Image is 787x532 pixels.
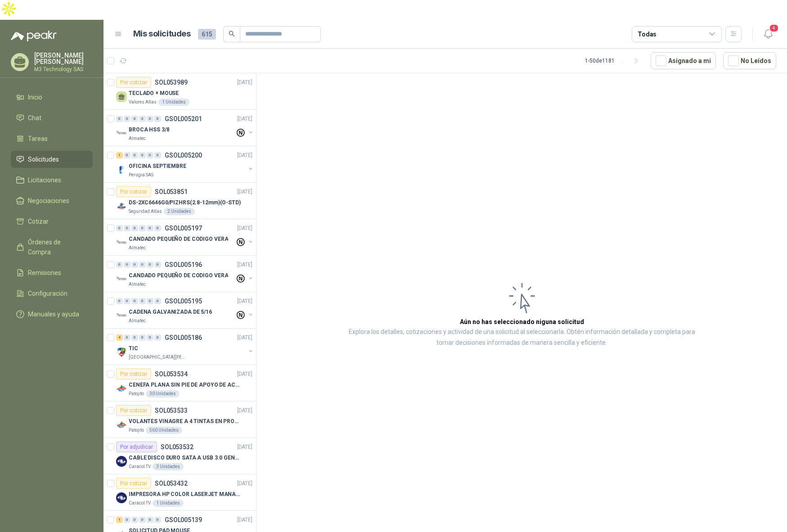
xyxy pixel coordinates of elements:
p: Caracol TV [129,500,151,507]
p: Patojito [129,427,144,434]
a: Configuración [11,285,93,302]
a: Por cotizarSOL053989[DATE] TECLADO + MOUSEValores Atlas1 Unidades [103,73,256,110]
span: Configuración [28,289,67,298]
a: Por cotizarSOL053533[DATE] Company LogoVOLANTES VINAGRE A 4 TINTAS EN PROPALCOTE VER ARCHIVO ADJU... [103,401,256,438]
div: 1 Unidades [158,99,189,106]
p: SOL053532 [161,444,193,450]
div: 0 [124,225,130,231]
div: 0 [147,334,153,341]
a: Chat [11,109,93,126]
a: Por cotizarSOL053851[DATE] Company LogoDS-2XC6646G0/PIZHRS(2.8-12mm)(O-STD)Seguridad Atlas2 Unidades [103,183,256,219]
div: 0 [154,152,161,158]
div: 0 [154,334,161,341]
span: search [229,31,235,37]
a: 0 0 0 0 0 0 GSOL005196[DATE] Company LogoCANDADO PEQUEÑO DE CODIGO VERAAlmatec [116,259,254,288]
span: 4 [769,24,779,32]
p: SOL053851 [155,189,188,195]
img: Logo peakr [11,31,57,41]
button: 4 [760,26,776,42]
span: Licitaciones [28,175,61,185]
div: 0 [147,298,153,304]
div: Por adjudicar [116,442,157,452]
p: [DATE] [237,370,252,379]
div: 0 [131,116,138,122]
span: Remisiones [28,268,61,278]
p: TECLADO + MOUSE [129,89,179,98]
a: 0 0 0 0 0 0 GSOL005201[DATE] Company LogoBROCA HSS 3/8Almatec [116,113,254,142]
a: Solicitudes [11,151,93,168]
p: CABLE DISCO DURO SATA A USB 3.0 GENERICO [129,454,241,462]
div: 3 Unidades [153,463,184,470]
div: 0 [147,517,153,523]
h1: Mis solicitudes [133,27,191,41]
a: 1 0 0 0 0 0 GSOL005200[DATE] Company LogoOFICINA SEPTIEMBREPerugia SAS [116,150,254,179]
p: CANDADO PEQUEÑO DE CODIGO VERA [129,271,228,280]
img: Company Logo [116,237,127,248]
button: Asignado a mi [651,52,716,69]
span: Órdenes de Compra [28,237,84,257]
div: 4 [116,334,123,341]
p: Patojito [129,390,144,397]
p: [PERSON_NAME] [PERSON_NAME] [34,52,93,65]
p: DS-2XC6646G0/PIZHRS(2.8-12mm)(O-STD) [129,198,241,207]
div: 0 [139,116,146,122]
a: Por adjudicarSOL053532[DATE] Company LogoCABLE DISCO DURO SATA A USB 3.0 GENERICOCaracol TV3 Unid... [103,438,256,474]
div: 0 [154,298,161,304]
p: Valores Atlas [129,99,157,106]
p: GSOL005201 [165,116,202,122]
p: [DATE] [237,516,252,524]
div: 0 [154,116,161,122]
div: Por cotizar [116,77,151,88]
div: 0 [124,298,130,304]
p: [DATE] [237,334,252,342]
div: 0 [139,298,146,304]
div: 560 Unidades [146,427,182,434]
div: 2 Unidades [164,208,195,215]
p: GSOL005200 [165,152,202,158]
div: 1 [116,152,123,158]
p: Almatec [129,135,146,142]
a: Negociaciones [11,192,93,209]
p: [DATE] [237,151,252,160]
p: GSOL005186 [165,334,202,341]
div: 0 [139,152,146,158]
div: Todas [638,29,657,39]
div: Por cotizar [116,405,151,416]
span: Inicio [28,92,42,102]
a: Tareas [11,130,93,147]
div: Por cotizar [116,369,151,379]
p: [DATE] [237,443,252,451]
p: SOL053533 [155,407,188,414]
div: 0 [116,298,123,304]
div: 0 [116,225,123,231]
p: Almatec [129,317,146,325]
div: 0 [124,116,130,122]
p: GSOL005195 [165,298,202,304]
p: [DATE] [237,224,252,233]
img: Company Logo [116,492,127,503]
p: CADENA GALVANIZADA DE 5/16 [129,308,212,316]
p: GSOL005139 [165,517,202,523]
p: CANDADO PEQUEÑO DE CODIGO VERA [129,235,228,243]
a: Manuales y ayuda [11,306,93,323]
h3: Aún no has seleccionado niguna solicitud [460,317,584,327]
div: 0 [154,261,161,268]
div: 1 Unidades [153,500,184,507]
p: Perugia SAS [129,171,153,179]
p: SOL053989 [155,79,188,86]
div: 0 [139,517,146,523]
div: Por cotizar [116,478,151,489]
div: 0 [116,116,123,122]
div: 0 [124,517,130,523]
span: Manuales y ayuda [28,309,79,319]
p: Caracol TV [129,463,151,470]
span: Chat [28,113,41,123]
span: Solicitudes [28,154,59,164]
p: OFICINA SEPTIEMBRE [129,162,186,171]
p: Explora los detalles, cotizaciones y actividad de una solicitud al seleccionarla. Obtén informaci... [346,327,697,348]
img: Company Logo [116,419,127,430]
p: BROCA HSS 3/8 [129,126,169,134]
p: [DATE] [237,188,252,196]
p: SOL053534 [155,371,188,377]
div: 0 [147,261,153,268]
